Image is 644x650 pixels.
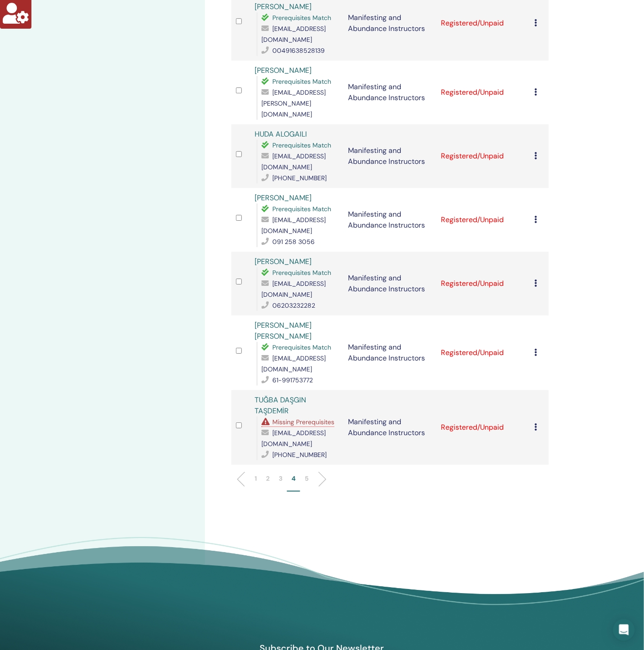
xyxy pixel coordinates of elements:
[272,77,331,86] span: Prerequisites Match
[272,301,315,310] span: 06203232282
[272,269,331,277] span: Prerequisites Match
[261,429,326,448] span: [EMAIL_ADDRESS][DOMAIN_NAME]
[266,474,270,483] p: 2
[291,474,296,483] p: 4
[272,205,331,213] span: Prerequisites Match
[261,25,326,44] span: [EMAIL_ADDRESS][DOMAIN_NAME]
[343,61,437,124] td: Manifesting and Abundance Instructors
[343,390,437,465] td: Manifesting and Abundance Instructors
[272,141,331,149] span: Prerequisites Match
[261,152,326,171] span: [EMAIL_ADDRESS][DOMAIN_NAME]
[343,188,437,252] td: Manifesting and Abundance Instructors
[272,238,315,246] span: 091 258 3056
[272,46,325,55] span: 00491638528139
[272,174,327,182] span: [PHONE_NUMBER]
[261,354,326,373] span: [EMAIL_ADDRESS][DOMAIN_NAME]
[272,376,313,384] span: 61-991753772
[255,193,312,203] a: [PERSON_NAME]
[255,66,312,75] a: [PERSON_NAME]
[343,252,437,315] td: Manifesting and Abundance Instructors
[305,474,309,483] p: 5
[613,619,635,641] div: Open Intercom Messenger
[255,257,312,266] a: [PERSON_NAME]
[272,343,331,351] span: Prerequisites Match
[255,395,306,416] a: TUĞBA DAŞGIN TAŞDEMİR
[279,474,282,483] p: 3
[272,418,334,426] span: Missing Prerequisites
[343,315,437,390] td: Manifesting and Abundance Instructors
[272,14,331,22] span: Prerequisites Match
[261,88,326,118] span: [EMAIL_ADDRESS][PERSON_NAME][DOMAIN_NAME]
[343,124,437,188] td: Manifesting and Abundance Instructors
[261,216,326,235] span: [EMAIL_ADDRESS][DOMAIN_NAME]
[255,320,312,341] a: [PERSON_NAME] [PERSON_NAME]
[272,451,327,459] span: [PHONE_NUMBER]
[261,279,326,299] span: [EMAIL_ADDRESS][DOMAIN_NAME]
[255,474,257,483] p: 1
[255,129,307,139] a: HUDA ALOGAILI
